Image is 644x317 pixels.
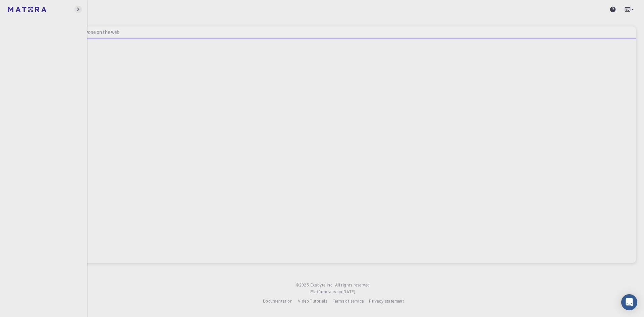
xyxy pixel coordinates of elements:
[310,282,334,288] a: Exabyte Inc.
[263,298,292,304] span: Documentation
[310,288,342,295] span: Platform version
[621,294,637,310] div: Open Intercom Messenger
[298,298,327,305] a: Video Tutorials
[369,298,404,304] span: Privacy statement
[369,298,404,305] a: Privacy statement
[333,298,364,305] a: Terms of service
[310,282,334,287] span: Exabyte Inc.
[263,298,292,305] a: Documentation
[77,29,119,36] h6: Anyone on the web
[335,282,371,288] span: All rights reserved.
[333,298,364,304] span: Terms of service
[342,289,357,294] span: [DATE] .
[8,7,46,12] img: logo
[342,288,357,295] a: [DATE].
[298,298,327,304] span: Video Tutorials
[296,282,310,288] span: © 2025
